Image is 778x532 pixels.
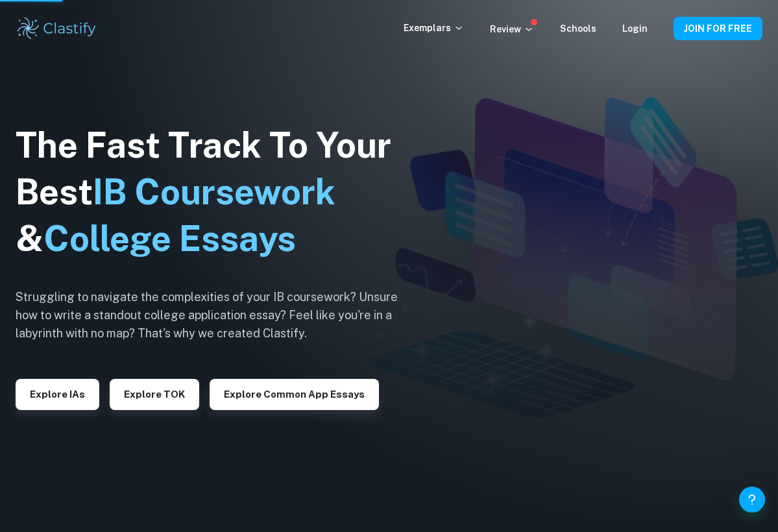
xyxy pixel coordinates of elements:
button: Explore TOK [110,379,199,410]
button: Help and Feedback [739,487,765,513]
p: Exemplars [404,21,464,35]
p: Review [490,22,534,36]
a: Schools [560,23,596,34]
a: Explore IAs [16,387,99,400]
h1: The Fast Track To Your Best & [16,122,418,262]
button: Explore Common App essays [210,379,379,410]
h6: Struggling to navigate the complexities of your IB coursework? Unsure how to write a standout col... [16,288,418,343]
a: Explore TOK [110,387,199,400]
span: College Essays [43,218,296,259]
span: IB Coursework [93,171,335,212]
button: JOIN FOR FREE [674,17,762,40]
img: Clastify logo [16,16,98,42]
a: Login [622,23,648,34]
button: Explore IAs [16,379,99,410]
a: Explore Common App essays [210,387,379,400]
